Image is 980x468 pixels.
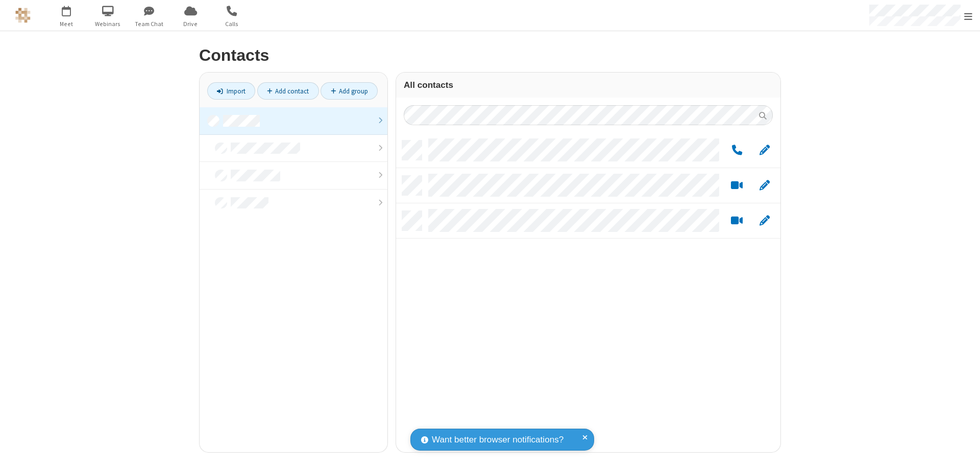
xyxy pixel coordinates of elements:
[404,80,773,90] h3: All contacts
[47,19,86,29] span: Meet
[207,82,255,100] a: Import
[213,19,251,29] span: Calls
[15,8,31,23] img: QA Selenium DO NOT DELETE OR CHANGE
[257,82,319,100] a: Add contact
[727,215,747,227] button: Start a video meeting
[432,433,563,447] span: Want better browser notifications?
[89,19,127,29] span: Webinars
[321,82,378,100] a: Add group
[396,133,780,452] div: grid
[727,144,747,157] button: Call by phone
[130,19,168,29] span: Team Chat
[171,19,210,29] span: Drive
[754,215,774,227] button: Edit
[199,46,781,64] h2: Contacts
[754,144,774,157] button: Edit
[727,179,747,192] button: Start a video meeting
[754,179,774,192] button: Edit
